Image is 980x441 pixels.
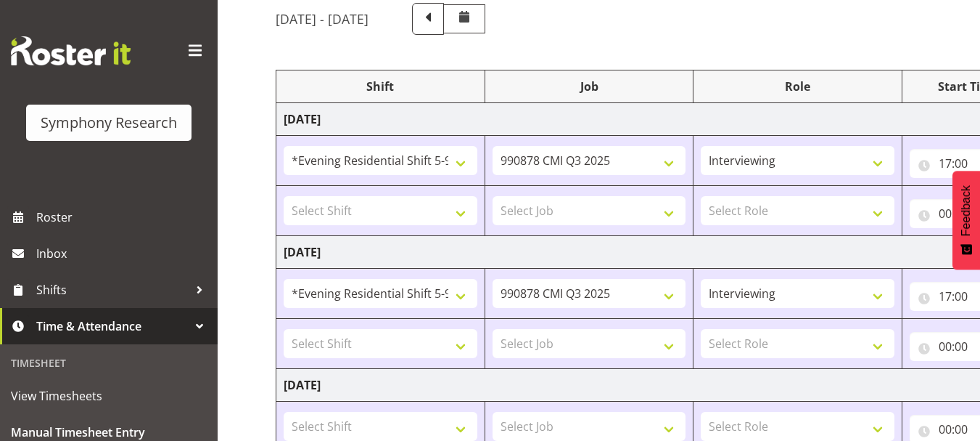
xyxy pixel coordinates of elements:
[493,78,686,95] div: Job
[36,206,210,228] span: Roster
[284,78,477,95] div: Shift
[960,185,973,236] span: Feedback
[276,11,368,27] h5: [DATE] - [DATE]
[41,112,177,134] div: Symphony Research
[11,385,207,407] span: View Timesheets
[701,78,894,95] div: Role
[4,378,214,414] a: View Timesheets
[4,348,214,378] div: Timesheet
[952,171,980,270] button: Feedback - Show survey
[36,279,189,301] span: Shifts
[11,36,131,65] img: Rosterit website logo
[36,315,189,337] span: Time & Attendance
[36,243,210,264] span: Inbox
